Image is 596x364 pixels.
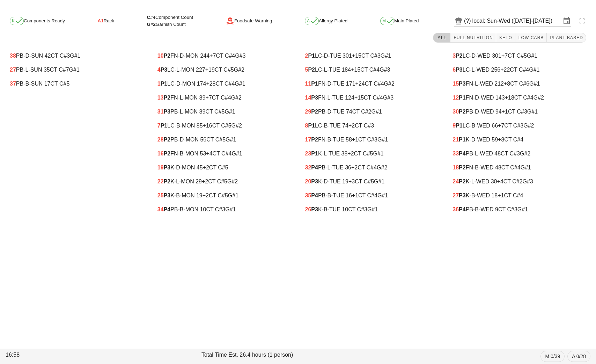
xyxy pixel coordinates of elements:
[311,151,318,156] b: P1
[69,67,80,73] span: G#1
[225,206,236,212] span: G#1
[157,206,164,212] span: 34
[450,33,496,43] button: Full Nutrition
[147,22,156,27] span: G#2
[504,81,510,87] span: +8
[235,53,245,59] span: G#3
[10,53,144,59] div: PB-D-SUN 42 CT C#3
[459,179,466,184] b: P2
[452,67,586,73] div: LC-L-WED 256 CT C#4
[351,165,358,170] span: +2
[452,53,456,59] span: 3
[10,67,16,73] span: 27
[529,81,540,87] span: G#1
[459,109,466,115] b: P2
[348,179,355,184] span: +3
[305,179,439,185] div: K-D-TUE 19 CT C#5
[205,67,215,73] span: +19
[98,17,104,24] span: A1
[498,123,504,129] span: +7
[157,81,161,87] span: 1
[157,151,291,157] div: FN-B-MON 53 CT C#4
[456,53,463,59] b: P2
[452,206,586,213] div: PB-B-WED 9 CT C#3
[209,53,216,59] span: +7
[545,351,560,362] span: M 0/39
[203,192,209,198] span: +2
[452,109,459,115] span: 30
[305,95,311,101] span: 14
[161,67,168,73] b: P3
[459,165,466,170] b: P2
[305,151,311,156] span: 23
[305,53,439,59] div: LC-D-TUE 301 CT C#3
[547,33,586,43] button: Plant-Based
[502,109,508,115] span: +1
[164,95,171,101] b: P2
[305,81,439,87] div: FN-D-TUE 171 CT C#4
[374,179,384,184] span: G#1
[505,95,514,101] span: +18
[157,109,291,115] div: PB-L-MON 89 CT C#5
[520,151,530,156] span: G#2
[518,35,544,40] span: Low Carb
[311,95,318,101] b: P3
[452,123,456,129] span: 9
[459,206,466,212] b: P4
[305,81,311,87] span: 11
[164,165,171,170] b: P3
[311,179,318,184] b: P3
[157,206,291,213] div: PB-B-MON 10 CT C#3
[377,192,388,198] span: G#1
[452,123,586,129] div: LC-B-WED 66 CT C#3
[456,67,463,73] b: P3
[225,109,235,115] span: G#1
[157,123,291,129] div: LC-B-MON 85 CT C#5
[523,179,533,184] span: G#3
[161,81,168,87] b: P1
[305,109,311,115] span: 29
[452,137,586,143] div: K-D-WED 59 CT C#4
[305,67,439,73] div: LC-L-TUE 184 CT C#4
[305,206,311,212] span: 26
[157,67,161,73] span: 4
[452,67,456,73] span: 6
[157,151,164,156] span: 16
[452,151,459,156] span: 33
[305,192,439,199] div: PB-B-TUE 16 CT C#4
[157,192,291,199] div: K-B-MON 19 CT C#5
[352,137,358,143] span: +1
[305,137,311,143] span: 17
[311,137,318,143] b: P2
[305,95,439,101] div: FN-L-TUE 124 CT C#4
[157,67,291,73] div: LC-L-MON 227 CT C#5
[147,14,193,28] div: Component Count Garnish Count
[311,81,318,87] b: P1
[527,109,538,115] span: G#1
[228,192,238,198] span: G#1
[452,192,459,198] span: 27
[311,206,318,212] b: P3
[157,137,291,143] div: PB-D-MON 56 CT C#5
[459,151,466,156] b: P4
[206,95,212,101] span: +7
[12,19,22,23] span: K
[456,123,463,129] b: P1
[202,179,208,184] span: +2
[305,53,308,59] span: 2
[452,95,459,101] span: 12
[157,165,164,170] span: 19
[311,109,318,115] b: P2
[382,19,392,23] span: M
[352,192,358,198] span: +1
[453,35,493,40] span: Full Nutrition
[305,123,439,129] div: LC-B-TUE 74 CT C#3
[305,206,439,213] div: K-B-TUE 10 CT C#3
[203,123,212,129] span: +16
[452,179,586,185] div: K-L-WED 30 CT C#2
[305,67,308,73] span: 5
[499,35,512,40] span: Keto
[377,137,388,143] span: G#1
[164,53,171,59] b: P2
[452,206,459,212] span: 36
